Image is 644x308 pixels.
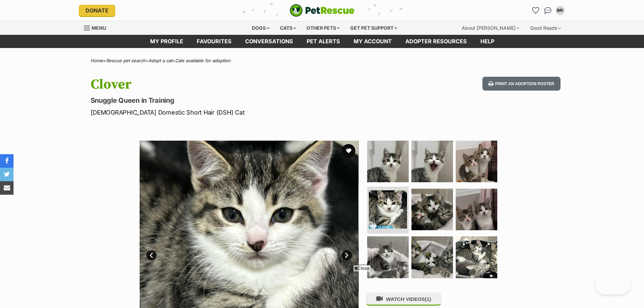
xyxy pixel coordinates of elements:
span: Close [353,265,371,271]
img: Photo of Clover [456,141,497,182]
span: Menu [92,25,106,31]
img: chat-41dd97257d64d25036548639549fe6c8038ab92f7586957e7f3b1b290dea8141.svg [544,7,551,14]
p: Snuggle Queen in Training [91,96,377,105]
img: Photo of Clover [367,236,409,278]
div: Get pet support [345,21,402,35]
img: Photo of Clover [411,189,453,230]
a: Menu [84,21,111,33]
a: Pet alerts [300,35,347,48]
a: My profile [143,35,190,48]
button: My account [555,5,566,16]
div: About [PERSON_NAME] [457,21,524,35]
img: Photo of Clover [456,189,497,230]
a: conversations [238,35,300,48]
a: Home [91,58,103,63]
a: Help [474,35,501,48]
a: Rescue pet search [106,58,145,63]
a: My account [347,35,399,48]
ul: Account quick links [530,5,566,16]
a: Next [342,250,352,260]
img: Photo of Clover [456,236,497,278]
a: Conversations [543,5,553,16]
a: Favourites [190,35,238,48]
a: Adopt a cat [148,58,172,63]
img: logo-cat-932fe2b9b8326f06289b0f2fb663e598f794de774fb13d1741a6617ecf9a85b4.svg [290,4,355,17]
iframe: Help Scout Beacon - Open [595,274,630,294]
div: Dogs [247,21,274,35]
a: PetRescue [290,4,355,17]
div: BR [557,7,564,14]
img: Photo of Clover [369,190,407,229]
a: Adopter resources [399,35,474,48]
a: Prev [146,250,157,260]
div: > > > [74,58,571,63]
button: favourite [342,144,355,158]
img: Photo of Clover [411,141,453,182]
button: Print an adoption poster [482,77,560,91]
iframe: Advertisement [199,274,445,305]
div: Cats [275,21,301,35]
div: Other pets [302,21,344,35]
a: Cats available for adoption [175,58,231,63]
p: [DEMOGRAPHIC_DATA] Domestic Short Hair (DSH) Cat [91,108,377,117]
a: Donate [79,5,115,16]
div: Good Reads [525,21,566,35]
img: Photo of Clover [411,236,453,278]
a: Favourites [530,5,541,16]
img: Photo of Clover [367,141,409,182]
h1: Clover [91,77,377,92]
